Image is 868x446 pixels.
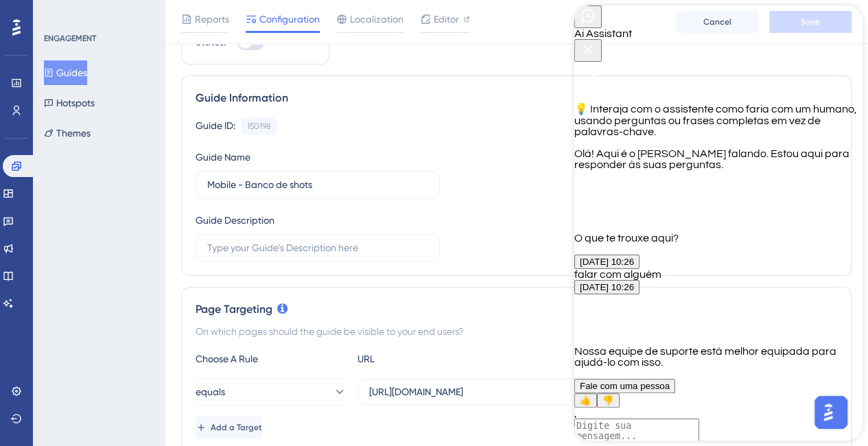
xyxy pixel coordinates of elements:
button: Open AI Assistant Launcher [4,4,37,37]
button: Themes [44,121,91,145]
span: 👍 [5,390,17,400]
div: On which pages should the guide be visible to your end users? [196,323,837,340]
div: URL [357,351,508,367]
span: 👎 [28,390,40,400]
span: Reports [195,11,229,27]
input: yourwebsite.com/path [369,384,590,399]
div: Guide Information [196,90,837,106]
button: 👎 [23,388,45,402]
button: Hotspots [44,91,95,115]
span: [DATE] 10:26 [5,277,60,287]
div: Page Targeting [196,301,837,318]
span: equals [196,384,225,400]
span: Fale com uma pessoa [5,375,95,386]
span: [DATE] 10:26 [5,251,60,261]
span: Configuration [259,11,320,27]
span: Editor [434,11,459,27]
div: Choose A Rule [196,351,347,367]
div: Guide ID: [196,117,235,135]
button: Add a Target [196,416,262,438]
button: equals [196,378,347,406]
img: launcher-image-alternative-text [5,8,30,33]
input: Type your Guide’s Description here [207,240,428,255]
button: Guides [44,60,87,85]
div: Guide Name [196,149,250,165]
span: Need Help? [32,3,86,20]
span: Localization [350,11,403,27]
div: 150198 [247,121,271,132]
input: Type your Guide’s Name here [207,177,428,192]
div: ENGAGEMENT [44,33,96,44]
div: Guide Description [196,212,274,228]
span: Add a Target [211,422,262,433]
